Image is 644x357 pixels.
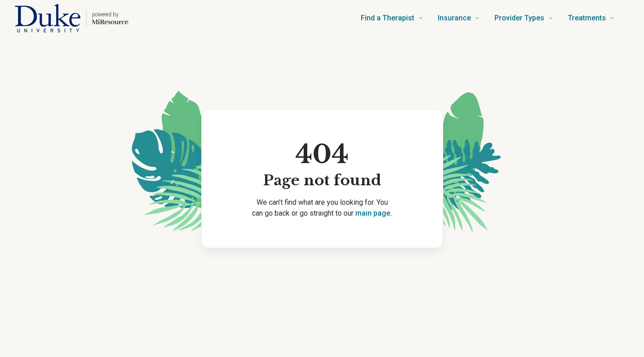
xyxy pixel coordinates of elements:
span: Treatments [568,12,606,24]
p: We can’t find what are you looking for. You can go back or go straight to our [216,197,428,219]
span: Provider Types [494,12,544,24]
span: Find a Therapist [361,12,414,24]
a: main page. [355,209,392,217]
span: Insurance [438,12,471,24]
span: Page not found [263,171,381,190]
a: Home page [15,4,128,33]
span: 404 [263,138,381,171]
p: powered by [92,11,128,18]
